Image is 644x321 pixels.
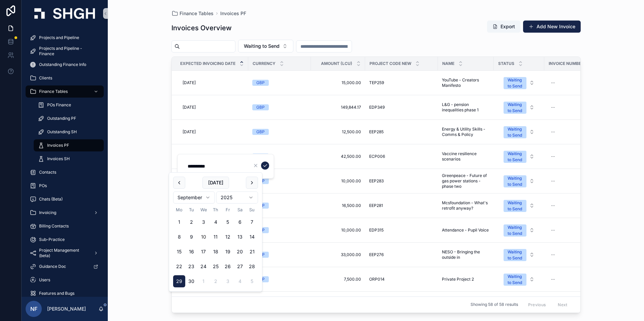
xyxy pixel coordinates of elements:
button: Wednesday, 24 September 2025 [197,260,210,273]
h1: Invoices Overview [171,23,232,33]
button: Add New Invoice [523,21,581,33]
span: Clients [39,75,52,81]
button: Monday, 1 September 2025 [173,216,185,228]
a: Clients [26,72,104,84]
div: -- [551,129,555,135]
button: Tuesday, 23 September 2025 [185,260,197,273]
span: 15,000.00 [315,80,361,85]
a: TEP259 [369,80,434,85]
span: Waiting to Send [244,43,280,49]
span: NF [30,305,37,313]
a: Energy & Utility Skills - Comms & Policy [442,127,490,137]
button: Thursday, 25 September 2025 [210,260,222,273]
span: Outstanding SH [47,129,77,135]
a: GBP [252,227,307,233]
th: Wednesday [197,206,210,213]
span: Invoices SH [47,156,70,162]
a: EEP281 [369,203,434,208]
div: Waiting to Send [508,126,522,138]
span: Sub-Practice [39,237,65,242]
button: Thursday, 4 September 2025 [210,216,222,228]
span: EDP315 [369,227,384,233]
th: Thursday [210,206,222,213]
span: Billing Contacts [39,223,69,229]
a: Select Button [498,196,540,215]
span: EDP349 [369,105,385,110]
span: Finance Tables [180,10,214,17]
a: -- [548,176,592,186]
a: Finance Tables [171,10,214,17]
span: Features and Bugs [39,291,74,296]
button: Select Button [498,147,540,166]
div: Waiting to Send [508,224,522,237]
button: Wednesday, 3 September 2025 [197,216,210,228]
span: Chats (Beta) [39,197,63,202]
span: 10,000.00 [315,227,361,233]
a: -- [548,200,592,211]
a: Select Button [498,73,540,92]
span: EEP283 [369,178,384,184]
div: -- [551,252,555,257]
span: Project Management (beta) [39,248,88,258]
a: 149,844.17 [315,105,361,110]
span: EEP281 [369,203,383,208]
a: GBP [252,104,307,110]
button: Select Button [498,172,540,190]
a: Projects and Pipeline - Finance [26,45,104,57]
button: Select Button [498,246,540,264]
div: -- [551,277,555,282]
button: [DATE] [202,177,229,189]
button: Sunday, 7 September 2025 [246,216,258,228]
a: Invoices SH [34,153,104,165]
button: Friday, 26 September 2025 [222,260,234,273]
span: 42,500.00 [315,154,361,159]
span: 12,500.00 [315,129,361,135]
button: Sunday, 28 September 2025 [246,260,258,273]
span: ORP014 [369,277,385,282]
span: Name [442,61,454,66]
a: [DATE] [180,77,244,88]
a: GBP [252,80,307,86]
a: Guidance Doc [26,260,104,273]
a: ORP014 [369,277,434,282]
button: Thursday, 18 September 2025 [210,246,222,258]
button: Tuesday, 16 September 2025 [185,246,197,258]
a: EDP315 [369,227,434,233]
a: Invoices PF [34,139,104,151]
button: Saturday, 20 September 2025 [234,246,246,258]
a: 16,500.00 [315,203,361,208]
a: EEP283 [369,178,434,184]
div: -- [551,80,555,85]
span: Invoices PF [220,10,246,17]
button: Sunday, 14 September 2025 [246,231,258,243]
div: Waiting to Send [508,249,522,261]
div: GBP [256,129,265,135]
a: -- [548,151,592,162]
a: Select Button [498,270,540,289]
span: Users [39,277,50,283]
a: Mcsfoundation - What's retrofit anyway? [442,200,490,211]
th: Friday [222,206,234,213]
span: Private Project 2 [442,277,474,282]
a: NESO - Bringing the outside in [442,249,490,260]
a: GBP [252,153,307,159]
a: EDP349 [369,105,434,110]
a: Greenpeace - Future of gas power stations - phase two [442,173,490,189]
div: -- [551,203,555,208]
a: GBP [252,178,307,184]
button: Friday, 5 September 2025 [222,216,234,228]
a: -- [548,249,592,260]
button: Wednesday, 1 October 2025 [197,275,210,287]
a: YouTube - Creators Manifesto [442,77,490,88]
a: POs Finance [34,99,104,111]
a: POs [26,180,104,192]
div: Waiting to Send [508,102,522,114]
a: GBP [252,252,307,258]
a: [DATE] [180,102,244,113]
